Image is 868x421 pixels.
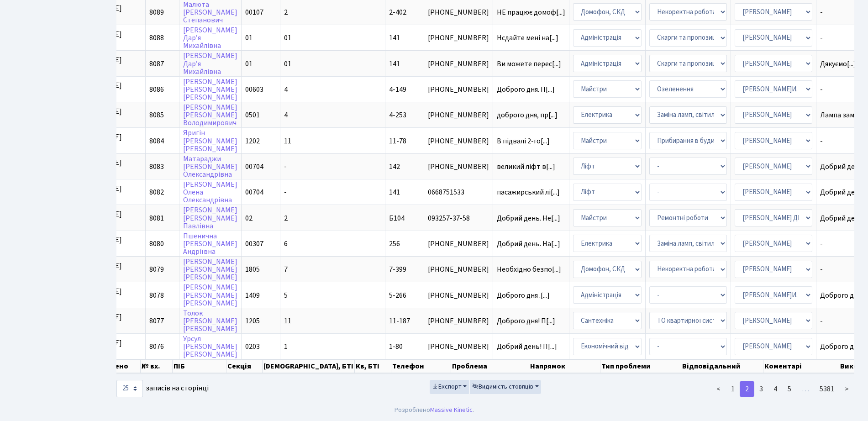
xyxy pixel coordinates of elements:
[740,381,754,397] a: 2
[100,313,142,328] span: [DATE] 14:25
[430,380,469,394] button: Експорт
[116,380,209,397] label: записів на сторінці
[141,359,173,373] th: № вх.
[149,33,164,43] span: 8088
[497,239,560,249] span: Добрий день. На[...]
[284,239,288,249] span: 6
[284,316,291,326] span: 11
[100,288,142,302] span: [DATE] 14:25
[183,283,237,308] a: [PERSON_NAME][PERSON_NAME][PERSON_NAME]
[245,187,263,197] span: 00704
[100,82,142,96] span: [DATE] 16:13
[149,187,164,197] span: 8082
[149,59,164,69] span: 8087
[284,264,288,274] span: 7
[432,382,462,391] span: Експорт
[428,343,489,350] span: [PHONE_NUMBER]
[428,163,489,170] span: [PHONE_NUMBER]
[428,189,489,196] span: 0668751533
[497,136,550,146] span: В підвалі 2-го[...]
[428,86,489,93] span: [PHONE_NUMBER]
[183,77,237,102] a: [PERSON_NAME][PERSON_NAME][PERSON_NAME]
[389,213,405,223] span: Б104
[820,59,856,69] span: Дякуємо[...]
[814,381,840,397] a: 5381
[389,187,400,197] span: 141
[100,56,142,71] span: [DATE] 16:44
[183,51,237,77] a: [PERSON_NAME]Дар’яМихайлівна
[245,84,263,95] span: 00603
[149,162,164,172] span: 8083
[245,342,260,352] span: 0203
[183,308,237,334] a: Толок[PERSON_NAME][PERSON_NAME]
[497,33,558,43] span: Нсдайте мені на[...]
[497,316,555,326] span: Доброго дня! П[...]
[116,380,143,397] select: записів на сторінці
[395,405,474,415] div: Розроблено .
[428,215,489,222] span: 093257-37-58
[284,213,288,223] span: 2
[497,7,565,17] span: НЕ працює домоф[...]
[284,136,291,146] span: 11
[100,108,142,122] span: [DATE] 15:31
[782,381,797,397] a: 5
[183,25,237,51] a: [PERSON_NAME]Дар’яМихайлівна
[428,9,489,16] span: [PHONE_NUMBER]
[497,264,561,274] span: Необхідно безпо[...]
[497,342,557,352] span: Добрий день! П[...]
[389,342,403,352] span: 1-80
[472,382,533,391] span: Видимість стовпців
[497,213,560,223] span: Добрий день. Не[...]
[428,317,489,325] span: [PHONE_NUMBER]
[100,339,142,354] span: [DATE] 14:19
[284,7,288,17] span: 2
[497,162,555,172] span: великий ліфт в[...]
[149,136,164,146] span: 8084
[451,359,529,373] th: Проблема
[149,239,164,249] span: 8080
[768,381,783,397] a: 4
[173,359,227,373] th: ПІБ
[389,316,410,326] span: 11-187
[711,381,726,397] a: <
[100,5,142,19] span: [DATE] 16:57
[245,213,253,223] span: 02
[149,342,164,352] span: 8076
[183,128,237,154] a: Яригін[PERSON_NAME][PERSON_NAME]
[100,210,142,225] span: [DATE] 15:21
[497,84,555,95] span: Доброго дня. П[...]
[183,205,237,231] a: [PERSON_NAME][PERSON_NAME]Павлівна
[100,159,142,174] span: [DATE] 15:26
[245,239,263,249] span: 00307
[263,359,355,373] th: [DEMOGRAPHIC_DATA], БТІ
[245,7,263,17] span: 00107
[100,31,142,45] span: [DATE] 16:47
[754,381,768,397] a: 3
[100,133,142,148] span: [DATE] 15:27
[284,187,287,197] span: -
[226,359,263,373] th: Секція
[183,257,237,282] a: [PERSON_NAME][PERSON_NAME][PERSON_NAME]
[149,264,164,274] span: 8079
[389,110,406,120] span: 4-253
[428,137,489,145] span: [PHONE_NUMBER]
[389,239,400,249] span: 256
[183,231,237,257] a: Пшенична[PERSON_NAME]Андріївна
[284,84,288,95] span: 4
[726,381,740,397] a: 1
[428,111,489,119] span: [PHONE_NUMBER]
[149,110,164,120] span: 8085
[183,334,237,359] a: Урсул[PERSON_NAME][PERSON_NAME]
[245,162,263,172] span: 00704
[245,316,260,326] span: 1205
[428,266,489,273] span: [PHONE_NUMBER]
[430,405,473,415] a: Massive Kinetic
[183,102,237,128] a: [PERSON_NAME][PERSON_NAME]Володимирович
[497,187,560,197] span: пасажирський лі[...]
[245,33,253,43] span: 01
[839,381,854,397] a: >
[389,290,406,300] span: 5-266
[183,154,237,179] a: Матараджи[PERSON_NAME]Олександрівна
[149,7,164,17] span: 8089
[284,342,288,352] span: 1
